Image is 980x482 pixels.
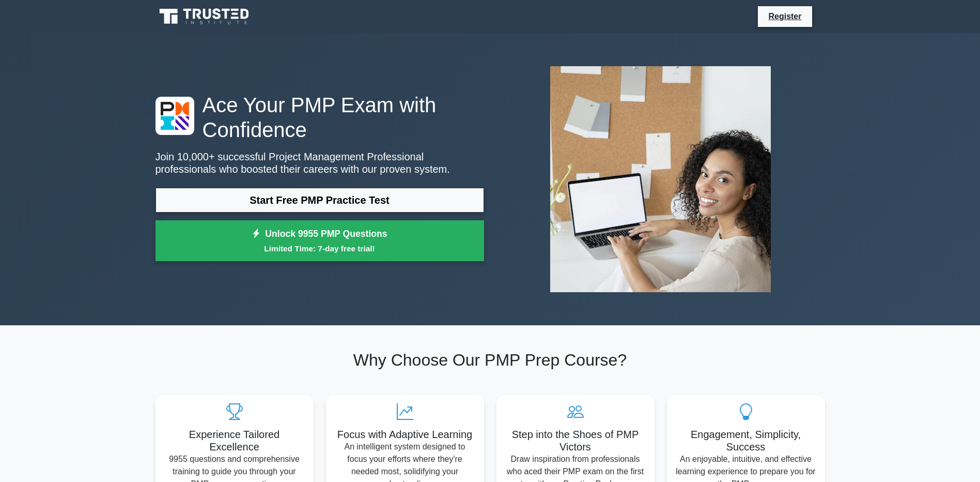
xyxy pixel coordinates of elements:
[155,150,484,175] p: Join 10,000+ successful Project Management Professional professionals who boosted their careers w...
[505,428,646,453] h5: Step into the Shoes of PMP Victors
[155,93,484,142] h1: Ace Your PMP Exam with Confidence
[334,428,476,441] h5: Focus with Adaptive Learning
[675,428,817,453] h5: Engagement, Simplicity, Success
[762,10,807,23] a: Register
[155,350,825,370] h2: Why Choose Our PMP Prep Course?
[155,188,484,213] a: Start Free PMP Practice Test
[164,428,305,453] h5: Experience Tailored Excellence
[168,243,471,254] small: Limited Time: 7-day free trial!
[155,220,484,262] a: Unlock 9955 PMP QuestionsLimited Time: 7-day free trial!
